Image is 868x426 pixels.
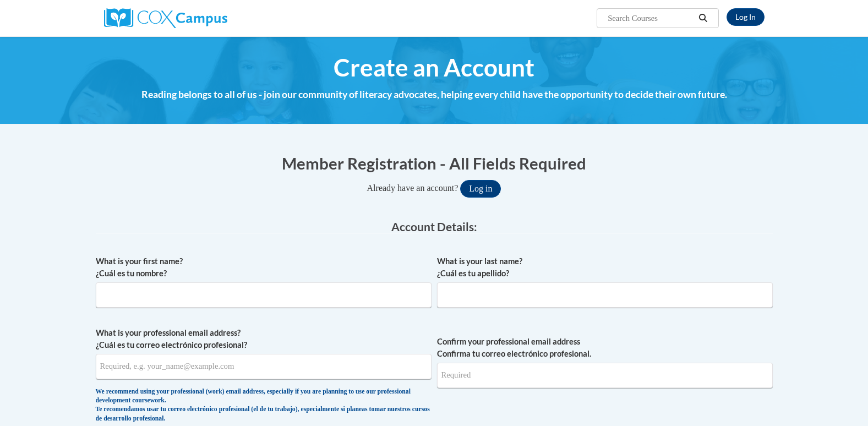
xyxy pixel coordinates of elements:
[460,180,501,198] button: Log in
[96,255,432,280] label: What is your first name? ¿Cuál es tu nombre?
[437,363,773,388] input: Required
[367,183,458,193] span: Already have an account?
[607,12,695,25] input: Search Courses
[437,255,773,280] label: What is your last name? ¿Cuál es tu apellido?
[96,354,432,379] input: Metadata input
[334,53,534,82] span: Create an Account
[437,336,773,360] label: Confirm your professional email address Confirma tu correo electrónico profesional.
[727,8,765,26] a: Log In
[104,8,227,28] img: Cox Campus
[96,282,432,308] input: Metadata input
[695,12,711,25] button: Search
[96,387,432,424] div: We recommend using your professional (work) email address, especially if you are planning to use ...
[391,220,477,233] span: Account Details:
[437,282,773,308] input: Metadata input
[96,152,773,174] h1: Member Registration - All Fields Required
[96,88,773,102] h4: Reading belongs to all of us - join our community of literacy advocates, helping every child have...
[96,327,432,351] label: What is your professional email address? ¿Cuál es tu correo electrónico profesional?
